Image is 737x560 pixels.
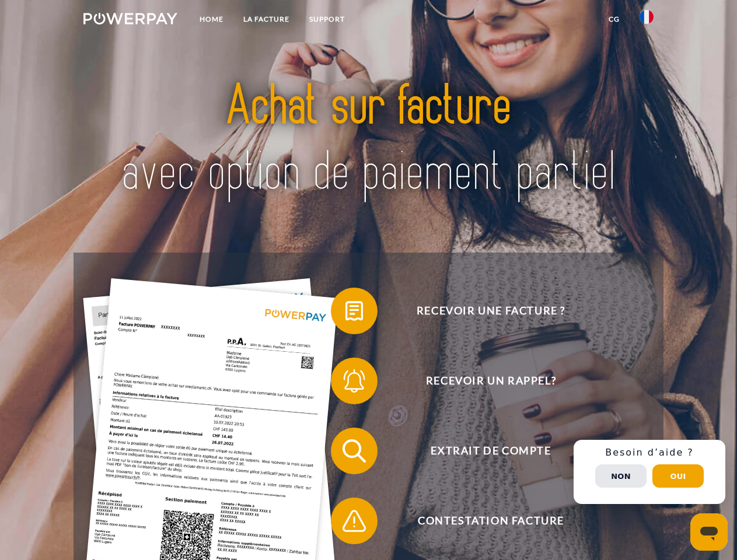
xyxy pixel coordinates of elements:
a: Home [190,9,233,30]
img: fr [640,10,654,24]
iframe: Bouton de lancement de la fenêtre de messagerie [690,513,728,551]
button: Contestation Facture [331,498,634,544]
h3: Besoin d’aide ? [581,447,718,459]
span: Contestation Facture [348,498,634,544]
button: Recevoir un rappel? [331,358,634,404]
button: Non [595,464,647,488]
img: qb_bill.svg [340,296,369,325]
span: Extrait de compte [348,428,634,474]
img: qb_bell.svg [340,366,369,395]
button: Extrait de compte [331,428,634,474]
a: Support [299,9,355,30]
button: Recevoir une facture ? [331,288,634,334]
img: qb_search.svg [340,436,369,466]
div: Schnellhilfe [574,440,725,504]
img: qb_warning.svg [340,506,369,535]
span: Recevoir une facture ? [348,288,634,334]
span: Recevoir un rappel? [348,358,634,404]
img: logo-powerpay-white.svg [83,13,177,24]
button: Oui [652,464,704,488]
a: CG [599,9,630,30]
a: LA FACTURE [233,9,299,30]
img: title-powerpay_fr.svg [111,56,626,223]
